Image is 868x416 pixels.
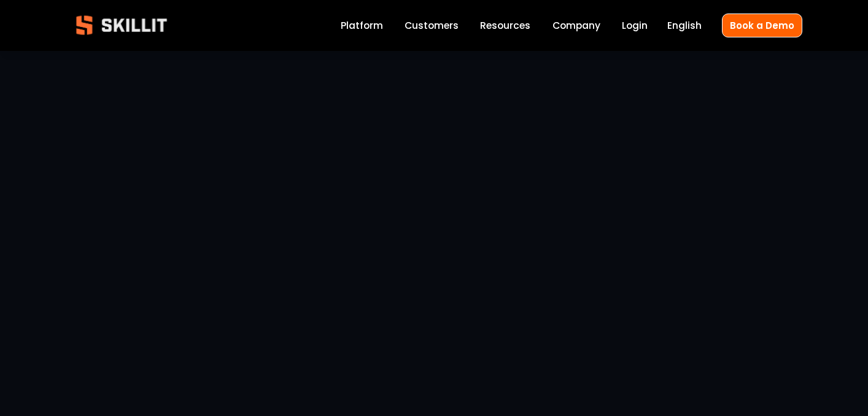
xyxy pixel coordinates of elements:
a: Platform [341,17,383,34]
span: Resources [480,18,530,33]
div: language picker [667,17,702,34]
a: Company [552,17,600,34]
a: Book a Demo [722,13,802,37]
a: Login [622,17,648,34]
a: folder dropdown [480,17,530,34]
span: English [667,18,702,33]
img: Skillit [66,7,177,44]
a: Customers [405,17,459,34]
